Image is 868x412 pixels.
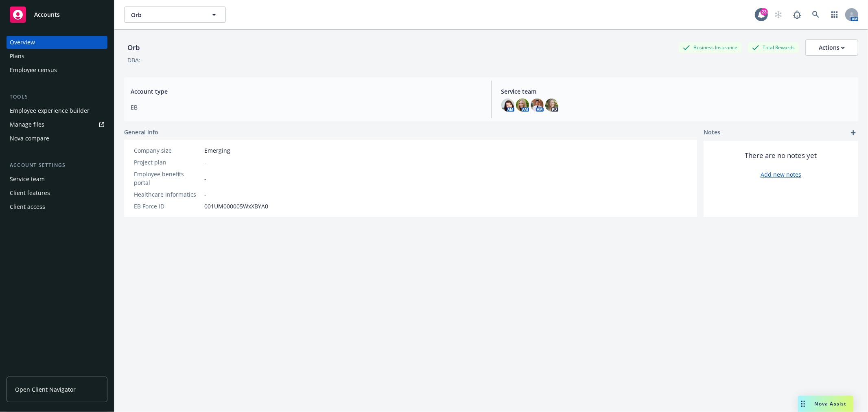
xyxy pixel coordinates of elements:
a: Add new notes [761,170,801,179]
span: Open Client Navigator [15,385,76,394]
div: Orb [124,42,143,53]
div: 23 [761,8,768,15]
span: EB [131,103,481,112]
div: Company size [134,146,201,155]
img: photo [545,99,558,112]
img: photo [531,99,544,112]
div: Actions [819,40,845,55]
a: Employee census [7,64,107,77]
div: Client access [10,200,45,213]
span: Account type [131,87,481,96]
button: Nova Assist [798,396,853,412]
div: DBA: - [127,56,142,64]
a: Nova compare [7,132,107,145]
div: Healthcare Informatics [134,190,201,199]
span: General info [124,128,158,136]
a: Client features [7,186,107,199]
a: Overview [7,36,107,49]
span: Service team [501,87,852,96]
button: Orb [124,7,226,23]
span: 001UM000005WxXBYA0 [204,202,268,210]
span: - [204,158,206,167]
span: Accounts [34,11,60,18]
span: - [204,190,206,199]
div: Total Rewards [748,42,799,53]
span: Orb [131,11,201,19]
div: EB Force ID [134,202,201,210]
div: Account settings [7,161,107,169]
a: Employee experience builder [7,104,107,117]
a: Manage files [7,118,107,131]
span: Emerging [204,146,230,155]
a: Client access [7,200,107,213]
a: Search [808,7,824,23]
img: photo [516,99,529,112]
a: Switch app [826,7,843,23]
div: Project plan [134,158,201,167]
img: photo [501,99,514,112]
div: Employee census [10,64,57,77]
span: Nova Assist [815,400,847,407]
a: Plans [7,50,107,63]
div: Employee experience builder [10,104,90,117]
a: add [848,128,858,138]
a: Report a Bug [789,7,805,23]
div: Business Insurance [679,42,741,53]
div: Employee benefits portal [134,170,201,187]
span: Notes [704,128,720,138]
div: Drag to move [798,396,808,412]
div: Overview [10,36,35,49]
div: Client features [10,186,50,199]
a: Start snowing [770,7,787,23]
a: Service team [7,173,107,186]
div: Tools [7,93,107,101]
div: Manage files [10,118,44,131]
div: Plans [10,50,24,63]
div: Service team [10,173,45,186]
a: Accounts [7,3,107,26]
span: - [204,174,206,183]
button: Actions [805,39,858,56]
span: There are no notes yet [745,151,817,160]
div: Nova compare [10,132,49,145]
